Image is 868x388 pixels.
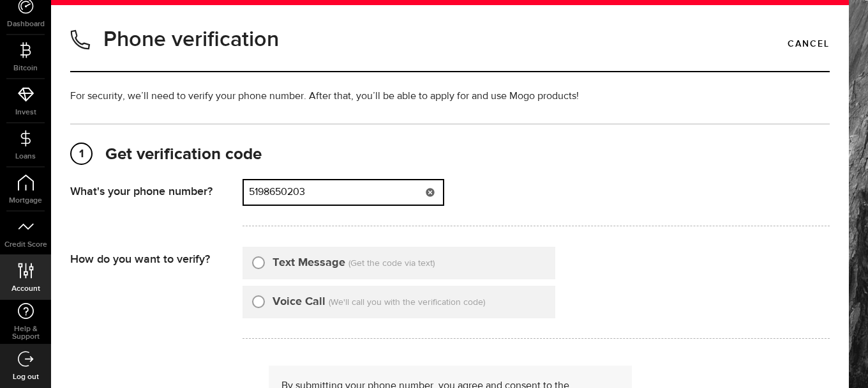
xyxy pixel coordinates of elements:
[348,259,435,268] span: (Get the code via text)
[273,293,325,311] label: Voice Call
[252,293,265,306] input: Voice Call
[70,247,243,267] div: How do you want to verify?
[71,144,91,164] span: 1
[70,179,243,199] div: What's your phone number?
[70,144,830,166] h2: Get verification code
[70,89,830,104] p: For security, we’ll need to verify your phone number. After that, you’ll be able to apply for and...
[788,33,830,55] a: Cancel
[10,5,49,43] button: Open LiveChat chat widget
[252,254,265,267] input: Text Message
[103,23,279,56] h1: Phone verification
[329,298,485,307] span: (We'll call you with the verification code)
[273,254,345,272] label: Text Message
